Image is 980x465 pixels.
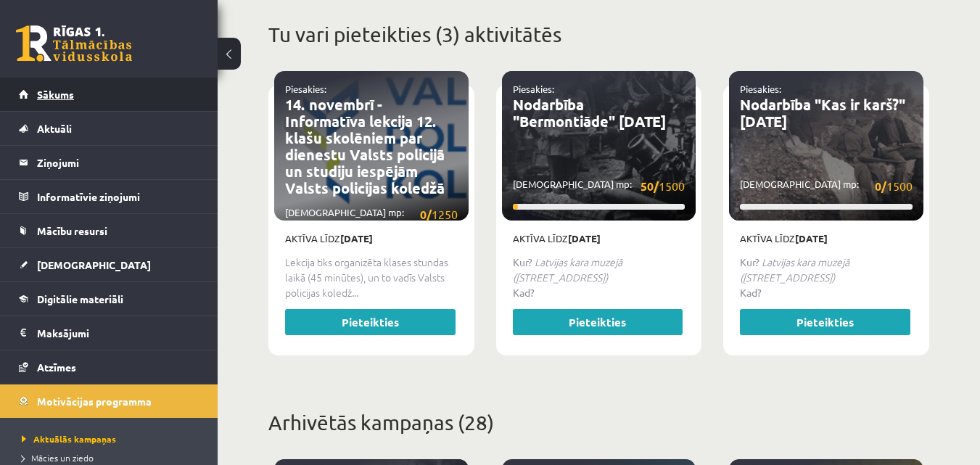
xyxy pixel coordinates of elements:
span: 1250 [420,205,458,223]
p: Lekcija tiks organizēta klases stundas laikā (45 minūtes), un to vadīs Valsts policijas koledž... [285,255,458,300]
a: Aktuāli [19,112,199,145]
span: Digitālie materiāli [37,292,123,305]
a: [DEMOGRAPHIC_DATA] [19,248,199,281]
span: Aktuālās kampaņas [22,433,116,445]
p: [DEMOGRAPHIC_DATA] mp: [740,177,913,195]
a: Digitālie materiāli [19,282,199,316]
span: 1500 [875,177,913,195]
p: Aktīva līdz [740,231,913,246]
span: Mācies un ziedo [22,452,94,464]
strong: Kad? [513,286,535,299]
strong: Kad? [740,286,762,299]
a: Piesakies: [513,83,554,95]
a: Rīgas 1. Tālmācības vidusskola [16,25,132,62]
span: Motivācijas programma [37,395,152,408]
a: Mācību resursi [19,214,199,247]
span: [DEMOGRAPHIC_DATA] [37,258,151,271]
a: 14. novembrī - Informatīva lekcija 12. klašu skolēniem par dienestu Valsts policijā un studiju ie... [285,95,445,197]
a: Informatīvie ziņojumi [19,180,199,213]
span: Sākums [37,88,74,101]
a: Pieteikties [513,309,683,335]
a: Piesakies: [285,83,326,95]
strong: Kur? [740,255,759,268]
strong: 50/ [641,178,659,194]
a: Pieteikties [285,309,456,335]
strong: 0/ [420,207,432,222]
a: Piesakies: [740,83,781,95]
strong: Kur? [513,255,532,268]
span: Mācību resursi [37,224,107,237]
a: Ziņojumi [19,146,199,179]
a: Motivācijas programma [19,384,199,418]
legend: Ziņojumi [37,146,199,179]
a: Sākums [19,78,199,111]
a: Maksājumi [19,316,199,350]
a: Atzīmes [19,350,199,384]
span: Aktuāli [37,122,72,135]
p: Aktīva līdz [285,231,458,246]
span: 1500 [641,177,685,195]
a: Nodarbība "Kas ir karš?" [DATE] [740,95,905,131]
a: Aktuālās kampaņas [22,432,203,445]
a: Pieteikties [740,309,910,335]
a: Nodarbība "Bermontiāde" [DATE] [513,95,666,131]
em: Latvijas kara muzejā ([STREET_ADDRESS]) [740,255,849,284]
p: [DEMOGRAPHIC_DATA] mp: [513,177,685,195]
span: Atzīmes [37,361,76,374]
p: Tu vari pieteikties (3) aktivitātēs [268,20,929,50]
p: [DEMOGRAPHIC_DATA] mp: [285,205,458,223]
legend: Informatīvie ziņojumi [37,180,199,213]
em: Latvijas kara muzejā ([STREET_ADDRESS]) [513,255,622,284]
strong: [DATE] [795,232,828,244]
strong: [DATE] [568,232,601,244]
strong: 0/ [875,178,886,194]
p: Aktīva līdz [513,231,685,246]
p: Arhivētās kampaņas (28) [268,408,929,438]
legend: Maksājumi [37,316,199,350]
strong: [DATE] [340,232,373,244]
a: Mācies un ziedo [22,451,203,464]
